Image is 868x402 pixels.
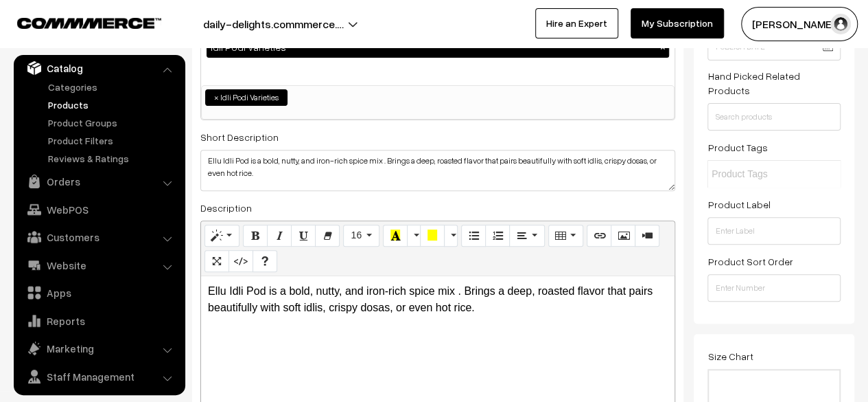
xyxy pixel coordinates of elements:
[243,225,268,247] button: Bold (CTRL+B)
[17,336,180,361] a: Marketing
[45,115,180,130] a: Product Groups
[741,7,858,41] button: [PERSON_NAME]…
[17,309,180,333] a: Reports
[17,225,180,249] a: Customers
[707,349,753,364] label: Size Chart
[707,197,770,212] label: Product Label
[200,130,279,144] label: Short Description
[707,217,841,245] input: Enter Label
[712,167,832,181] input: Product Tags
[461,225,486,247] button: Unordered list (CTRL+SHIFT+NUM7)
[17,18,161,28] img: COMMMERCE
[707,103,841,131] input: Search products
[485,225,510,247] button: Ordered list (CTRL+SHIFT+NUM8)
[17,280,180,305] a: Apps
[707,274,841,302] input: Enter Number
[830,14,851,34] img: user
[253,250,277,272] button: Help
[707,140,767,155] label: Product Tags
[205,89,288,106] li: Idli Podi Varieties
[383,225,408,247] button: Recent Color
[17,364,180,389] a: Staff Management
[17,253,180,278] a: Website
[707,254,793,269] label: Product Sort Order
[535,8,618,38] a: Hire an Expert
[587,225,611,247] button: Link (CTRL+K)
[17,14,137,30] a: COMMMERCE
[635,225,659,247] button: Video
[200,201,252,215] label: Description
[444,225,458,247] button: More Color
[17,56,180,80] a: Catalog
[707,69,841,98] label: Hand Picked Related Products
[509,225,544,247] button: Paragraph
[407,225,421,247] button: More Color
[291,225,316,247] button: Underline (CTRL+U)
[155,7,392,41] button: daily-delights.commmerce.…
[267,225,292,247] button: Italic (CTRL+I)
[204,225,239,247] button: Style
[45,133,180,148] a: Product Filters
[45,151,180,166] a: Reviews & Ratings
[45,80,180,94] a: Categories
[204,250,229,272] button: Full Screen
[208,283,668,316] p: Ellu Idli Pod is a bold, nutty, and iron-rich spice mix . Brings a deep, roasted flavor that pair...
[315,225,340,247] button: Remove Font Style (CTRL+\)
[420,225,445,247] button: Background Color
[351,230,362,241] span: 16
[45,98,180,112] a: Products
[343,225,379,247] button: Font Size
[631,8,724,38] a: My Subscription
[611,225,635,247] button: Picture
[214,91,219,104] span: ×
[17,197,180,222] a: WebPOS
[17,169,180,194] a: Orders
[548,225,583,247] button: Table
[228,250,253,272] button: Code View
